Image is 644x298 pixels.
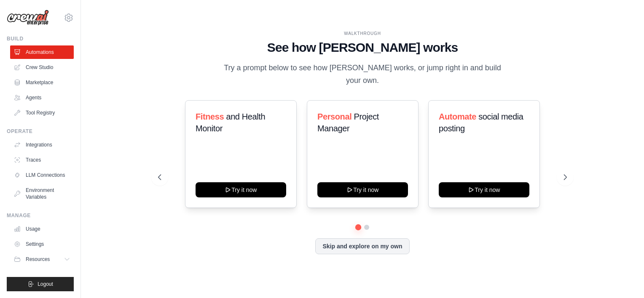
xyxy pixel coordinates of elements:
[439,182,529,197] button: Try it now
[317,112,352,121] span: Personal
[10,76,74,89] a: Marketplace
[10,153,74,167] a: Traces
[10,45,74,59] a: Automations
[196,112,224,121] span: Fitness
[7,35,74,42] div: Build
[7,212,74,219] div: Manage
[158,40,567,55] h1: See how [PERSON_NAME] works
[7,277,74,291] button: Logout
[221,62,504,87] p: Try a prompt below to see how [PERSON_NAME] works, or jump right in and build your own.
[38,281,53,287] span: Logout
[10,61,74,74] a: Crew Studio
[10,138,74,152] a: Integrations
[10,222,74,236] a: Usage
[10,184,74,204] a: Environment Variables
[10,253,74,266] button: Resources
[10,91,74,104] a: Agents
[10,237,74,251] a: Settings
[196,112,265,133] span: and Health Monitor
[196,182,286,197] button: Try it now
[10,106,74,120] a: Tool Registry
[26,256,50,263] span: Resources
[7,10,49,26] img: Logo
[158,30,567,37] div: WALKTHROUGH
[439,112,523,133] span: social media posting
[317,112,379,133] span: Project Manager
[10,168,74,182] a: LLM Connections
[439,112,476,121] span: Automate
[315,238,409,254] button: Skip and explore on my own
[602,258,644,298] iframe: Chat Widget
[317,182,408,197] button: Try it now
[7,128,74,135] div: Operate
